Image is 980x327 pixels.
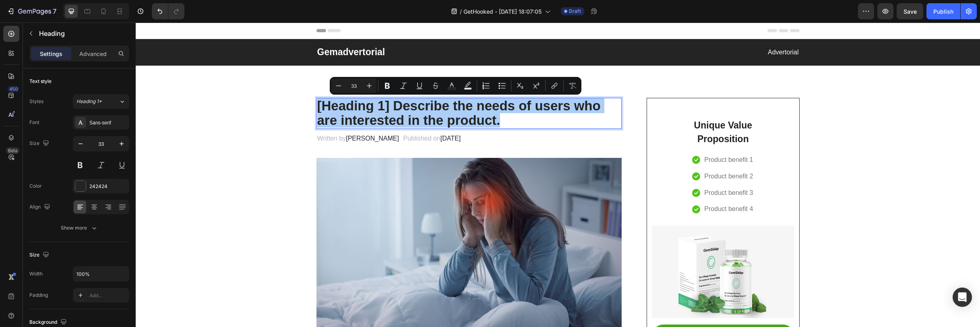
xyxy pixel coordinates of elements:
[267,110,326,123] div: Rich Text Editor. Editing area: main
[553,96,622,124] p: Unique Value Proposition
[89,292,127,299] div: Add...
[29,98,43,105] div: Styles
[182,24,422,36] p: Gemadvertorial
[29,78,52,85] div: Text style
[29,270,43,277] div: Width
[516,302,658,325] button: CHECK AVAILABILITY
[29,182,42,190] div: Color
[569,148,617,160] p: Product benefit 2
[569,132,617,143] p: Product benefit 1
[904,8,917,15] span: Save
[463,7,542,16] span: GetHooked - [DATE] 18:07:05
[953,288,972,307] div: Open Intercom Messenger
[29,292,48,299] div: Padding
[40,50,62,58] p: Settings
[460,7,462,16] span: /
[330,77,581,95] div: Editor contextual toolbar
[136,23,980,327] iframe: Design area
[152,3,184,19] div: Undo/Redo
[423,24,663,36] p: Advertorial
[516,203,658,296] img: Alt Image
[182,76,486,106] p: [Heading 1] Describe the needs of users who are interested in the product.
[53,6,56,16] p: 7
[61,224,98,232] div: Show more
[210,112,263,119] span: [PERSON_NAME]
[39,29,126,38] p: Heading
[569,181,617,192] p: Product benefit 4
[182,110,265,122] p: Written by
[89,119,127,126] div: Sans-serif
[29,119,39,126] div: Font
[29,250,51,261] div: Size
[76,98,102,105] span: Heading 1*
[29,138,51,149] div: Size
[73,94,129,109] button: Heading 1*
[181,135,486,307] img: Alt Image
[181,75,486,106] h2: Rich Text Editor. Editing area: main
[89,183,127,190] div: 242424
[569,8,581,15] span: Draft
[8,86,19,92] div: 450
[305,112,325,119] span: [DATE]
[79,50,107,58] p: Advanced
[933,7,953,16] div: Publish
[267,110,325,122] p: Published on
[29,202,52,213] div: Align
[926,3,960,19] button: Publish
[569,165,617,176] p: Product benefit 3
[3,3,60,19] button: 7
[29,221,129,235] button: Show more
[73,267,129,281] input: Auto
[897,3,923,19] button: Save
[6,147,19,154] div: Beta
